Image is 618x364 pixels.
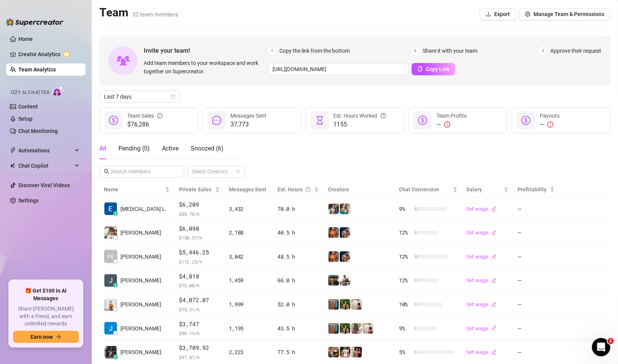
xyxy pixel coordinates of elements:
span: arrow-right [56,334,61,340]
span: 32 team members [132,11,178,18]
td: — [513,317,559,341]
a: Settings [18,197,39,204]
div: All [99,144,106,153]
div: 48.5 h [277,252,319,261]
span: hourglass [315,116,324,125]
h2: Team [99,5,178,20]
span: exclamation-circle [547,121,553,128]
img: JG [328,227,339,238]
td: — [513,197,559,221]
span: $4,072.07 [179,296,219,305]
span: 2 [608,338,614,344]
div: Team Sales [127,112,162,120]
span: Snoozed ( 6 ) [191,145,224,152]
span: Salary [467,186,482,193]
button: Export [480,8,516,20]
span: dollar-circle [521,116,530,125]
span: 3 [539,47,547,55]
span: search [104,169,109,174]
img: Arianna Aguilar [104,346,117,359]
span: Last 7 days [104,91,175,102]
span: team [236,169,240,174]
iframe: Intercom live chat [592,338,610,356]
a: Team Analytics [18,66,56,73]
span: $5,446.25 [179,248,219,257]
span: [PERSON_NAME] [120,228,161,237]
span: 12 % [399,276,411,285]
span: $3,709.92 [179,343,219,353]
span: [PERSON_NAME] [120,300,161,309]
button: Earn nowarrow-right [13,331,79,343]
span: Chat Conversion [399,186,439,193]
span: $6,209 [179,200,219,209]
a: Discover Viral Videos [18,182,70,188]
span: 9 % [399,205,411,213]
span: Team Profits [436,113,467,119]
img: Axel [340,227,350,238]
td: — [513,293,559,317]
span: $76,286 [127,120,162,129]
a: Set wageedit [467,325,497,332]
button: Copy Link [412,63,455,75]
span: [PERSON_NAME] [120,324,161,333]
span: 2 [411,47,420,55]
div: z [113,355,118,359]
img: Rupert T. [104,322,117,335]
span: calendar [171,94,175,99]
div: 77.5 h [277,348,319,356]
img: Rick Gino Tarce… [104,226,117,239]
div: Est. Hours Worked [334,112,386,120]
th: Name [99,182,174,197]
span: 12 % [399,228,411,237]
div: Pending ( 0 ) [118,144,150,153]
img: Nathaniel [351,323,362,334]
span: info-circle [157,112,162,120]
img: Ralphy [351,299,362,310]
span: question-circle [305,185,311,194]
span: message [212,116,221,125]
span: $ 88.70 /h [179,210,219,218]
span: Approve their request [550,47,601,55]
span: Copy Link [426,66,449,72]
a: Creator Analytics exclamation-circle [18,48,79,60]
div: — [540,120,560,129]
div: 40.5 h [277,228,319,237]
span: edit [491,206,497,212]
span: question-circle [381,112,386,120]
span: 10 % [399,300,411,309]
span: download [486,11,491,17]
img: Nathaniel [340,323,350,334]
span: 9 % [399,324,411,333]
img: JG [328,251,339,262]
div: 3,042 [229,252,268,261]
div: z [113,283,118,288]
span: Invite your team! [144,46,268,55]
img: logo-BBDzfeDw.svg [6,18,63,26]
span: $ 73.00 /h [179,281,219,289]
span: Profitability [517,186,547,193]
span: Automations [18,144,73,157]
td: — [513,269,559,293]
img: Ralphy [363,323,373,334]
img: Wayne [328,323,339,334]
span: Chat Copilot [18,160,73,172]
a: Set wageedit [467,230,497,236]
img: Zaddy [340,204,350,214]
a: Chat Monitoring [18,128,58,134]
img: JUSTIN [340,275,350,286]
div: 66.0 h [277,276,319,285]
span: Private Sales [179,186,211,193]
div: — [436,120,467,129]
span: [PERSON_NAME] [120,348,161,356]
span: Messages Sent [229,186,266,193]
span: edit [491,278,497,283]
span: 1155 [334,120,386,129]
a: Home [18,36,33,42]
th: Creators [323,182,394,197]
span: edit [491,230,497,235]
span: thunderbolt [10,147,16,154]
div: 1,195 [229,324,268,333]
span: $ 112.29 /h [179,258,219,265]
span: 1 [268,47,276,55]
img: Hector [340,347,350,358]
